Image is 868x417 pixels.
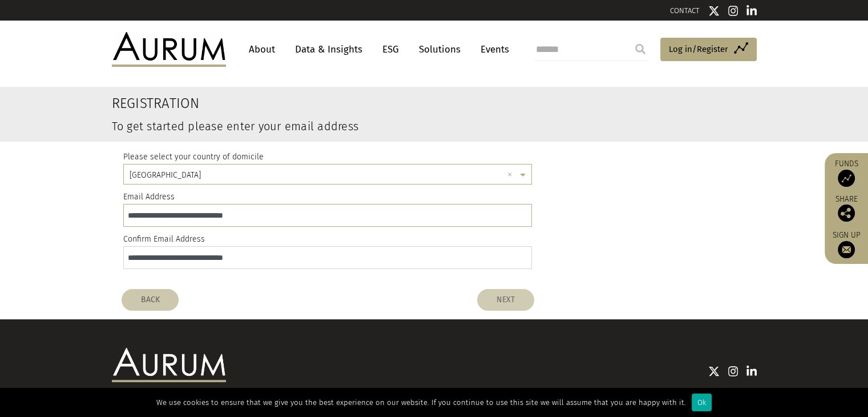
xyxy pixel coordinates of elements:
[708,366,720,377] img: Twitter icon
[669,42,728,56] span: Log in/Register
[660,38,757,62] a: Log in/Register
[112,95,647,112] h2: Registration
[830,159,862,187] a: Funds
[507,169,517,182] span: Clear all
[475,39,509,60] a: Events
[413,39,466,60] a: Solutions
[746,5,757,17] img: Linkedin icon
[112,121,647,132] h3: To get started please enter your email address
[838,170,855,187] img: Access Funds
[122,289,179,311] button: BACK
[670,6,700,15] a: CONTACT
[243,39,281,60] a: About
[838,205,855,222] img: Share this post
[289,39,368,60] a: Data & Insights
[112,348,226,382] img: Aurum Logo
[692,394,712,411] div: Ok
[728,5,738,17] img: Instagram icon
[629,38,652,61] input: Submit
[477,289,534,311] button: NEXT
[708,5,720,17] img: Twitter icon
[123,232,205,246] label: Confirm Email Address
[838,241,855,258] img: Sign up to our newsletter
[112,32,226,66] img: Aurum
[377,39,405,60] a: ESG
[746,366,757,377] img: Linkedin icon
[123,190,175,204] label: Email Address
[830,230,862,258] a: Sign up
[728,366,738,377] img: Instagram icon
[123,150,264,164] label: Please select your country of domicile
[830,195,862,222] div: Share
